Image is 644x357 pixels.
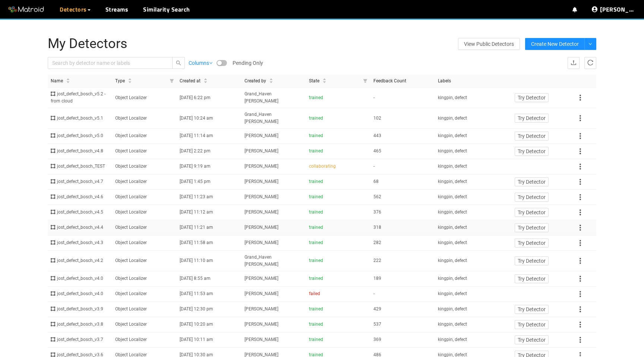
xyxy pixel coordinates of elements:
[180,276,211,281] span: [DATE] 8:55 am
[105,5,129,14] a: Streams
[309,94,367,101] div: trained
[373,148,432,155] div: 465
[438,209,467,216] span: kingpin, defect
[309,148,367,155] div: trained
[60,5,87,14] span: Detectors
[309,193,367,200] div: trained
[531,40,579,48] span: Create New Detector
[438,132,467,139] span: kingpin, defect
[112,251,177,271] td: Object Localizer
[370,75,435,88] th: Feedback Count
[438,275,467,282] span: kingpin, defect
[244,209,278,215] span: [PERSON_NAME]
[51,239,109,246] div: jost_defect_bosch_v4.3
[112,108,177,129] td: Object Localizer
[373,257,432,264] div: 222
[244,179,278,184] span: [PERSON_NAME]
[438,239,467,246] span: kingpin, defect
[309,257,367,264] div: trained
[244,148,278,154] span: [PERSON_NAME]
[309,224,367,231] div: trained
[112,332,177,348] td: Object Localizer
[244,91,278,104] span: Grand_Haven [PERSON_NAME]
[180,133,213,138] span: [DATE] 11:14 am
[518,239,546,247] span: Try Detector
[518,132,546,140] span: Try Detector
[66,80,70,84] span: caret-down
[360,75,370,88] span: filter
[438,148,467,155] span: kingpin, defect
[112,144,177,159] td: Object Localizer
[180,116,213,121] span: [DATE] 10:24 am
[115,78,125,85] span: Type
[244,112,278,124] span: Grand_Haven [PERSON_NAME]
[571,60,577,67] span: upload
[464,38,514,50] span: View Public Detectors
[180,258,213,263] span: [DATE] 11:10 am
[438,290,467,297] span: kingpin, defect
[51,275,109,282] div: jost_defect_bosch_v4.0
[518,275,546,283] span: Try Detector
[233,59,263,67] span: Pending Only
[244,78,266,85] span: Created by
[373,275,432,282] div: 189
[515,132,549,140] button: Try Detector
[322,80,326,84] span: caret-down
[51,193,109,200] div: jost_defect_bosch_v4.6
[515,320,549,329] button: Try Detector
[309,336,367,343] div: trained
[438,193,467,200] span: kingpin, defect
[244,194,278,199] span: [PERSON_NAME]
[51,321,109,328] div: jost_defect_bosch_v3.8
[515,208,549,217] button: Try Detector
[173,60,184,66] span: search
[180,240,213,245] span: [DATE] 11:58 am
[438,163,467,170] span: kingpin, defect
[180,225,213,230] span: [DATE] 11:21 am
[438,336,467,343] span: kingpin, defect
[128,77,132,81] span: caret-up
[244,337,278,342] span: [PERSON_NAME]
[180,291,213,296] span: [DATE] 11:53 am
[180,179,211,184] span: [DATE] 1:45 pm
[180,337,213,342] span: [DATE] 10:11 am
[167,75,177,88] span: filter
[244,164,278,169] span: [PERSON_NAME]
[269,80,273,84] span: caret-down
[51,290,109,297] div: jost_defect_bosch_v4.0
[244,133,278,138] span: [PERSON_NAME]
[51,163,109,170] div: jost_defect_bosch_TEST
[438,321,467,328] span: kingpin, defect
[143,5,190,14] a: Similarity Search
[373,336,432,343] div: 369
[112,159,177,174] td: Object Localizer
[518,336,546,344] span: Try Detector
[438,115,467,122] span: kingpin, defect
[112,236,177,251] td: Object Localizer
[373,224,432,231] div: 318
[203,80,208,84] span: caret-down
[518,320,546,329] span: Try Detector
[244,291,278,296] span: [PERSON_NAME]
[518,178,546,186] span: Try Detector
[180,322,213,327] span: [DATE] 10:20 am
[203,77,208,81] span: caret-up
[244,225,278,230] span: [PERSON_NAME]
[112,174,177,190] td: Object Localizer
[373,115,432,122] div: 102
[515,223,549,232] button: Try Detector
[322,77,326,81] span: caret-up
[180,194,213,199] span: [DATE] 11:23 am
[515,177,549,186] button: Try Detector
[244,276,278,281] span: [PERSON_NAME]
[112,129,177,144] td: Object Localizer
[180,78,201,85] span: Created at
[458,38,520,50] a: View Public Detectors
[51,132,109,139] div: jost_defect_bosch_v5.0
[309,290,367,297] div: failed
[244,240,278,245] span: [PERSON_NAME]
[128,80,132,84] span: caret-down
[112,220,177,236] td: Object Localizer
[309,321,367,328] div: trained
[518,114,546,122] span: Try Detector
